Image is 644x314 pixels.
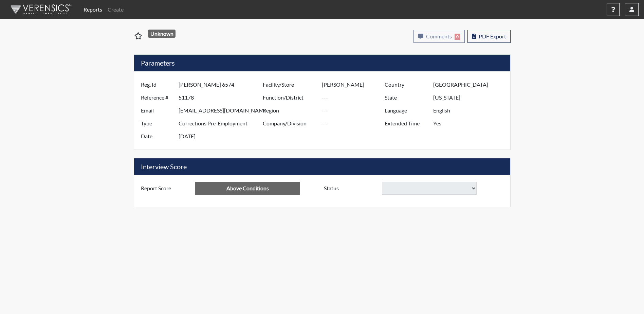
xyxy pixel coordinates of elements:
[433,91,508,104] input: ---
[136,78,179,91] label: Reg. Id
[380,78,433,91] label: Country
[134,55,510,71] h5: Parameters
[134,158,510,175] h5: Interview Score
[413,30,465,43] button: Comments0
[136,182,196,195] label: Report Score
[426,33,452,39] span: Comments
[380,117,433,130] label: Extended Time
[105,3,126,16] a: Create
[148,30,176,38] span: Unknown
[179,130,264,143] input: ---
[258,104,322,117] label: Region
[136,130,179,143] label: Date
[322,91,386,104] input: ---
[322,117,386,130] input: ---
[258,78,322,91] label: Facility/Store
[433,104,508,117] input: ---
[467,30,511,43] button: PDF Export
[179,78,264,91] input: ---
[380,104,433,117] label: Language
[322,78,386,91] input: ---
[319,182,382,195] label: Status
[258,91,322,104] label: Function/District
[81,3,105,16] a: Reports
[179,104,264,117] input: ---
[322,104,386,117] input: ---
[479,33,506,39] span: PDF Export
[136,91,179,104] label: Reference #
[433,117,508,130] input: ---
[380,91,433,104] label: State
[179,91,264,104] input: ---
[136,104,179,117] label: Email
[433,78,508,91] input: ---
[455,34,460,40] span: 0
[195,182,300,195] input: ---
[319,182,509,195] div: Document a decision to hire or decline a candiate
[136,117,179,130] label: Type
[258,117,322,130] label: Company/Division
[179,117,264,130] input: ---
